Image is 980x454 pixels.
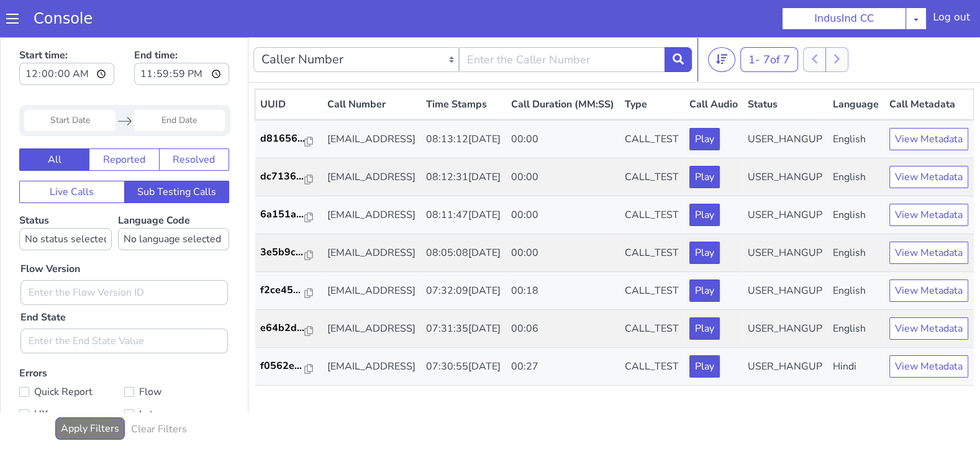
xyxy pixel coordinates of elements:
th: Call Number [322,52,421,83]
td: 07:31:35[DATE] [421,273,506,311]
td: 00:00 [506,159,620,197]
a: d81656... [260,94,318,109]
button: Reported [89,111,159,134]
label: Latency [124,368,229,386]
td: USER_HANGUP [743,273,828,311]
td: USER_HANGUP [743,121,828,159]
td: 07:30:55[DATE] [421,311,506,348]
td: [EMAIL_ADDRESS] [322,273,421,311]
td: USER_HANGUP [743,311,828,348]
td: 00:00 [506,83,620,121]
th: Call Duration (MM:SS) [506,52,620,83]
button: Sub Testing Calls [124,143,230,166]
input: Enter the Caller Number [459,10,665,35]
p: f2ce45... [260,245,306,260]
td: CALL_TEST [620,121,684,159]
label: Status [19,176,112,213]
label: Quick Report [19,346,124,363]
label: Flow Version [20,224,80,239]
input: End time: [134,25,229,48]
button: View Metadata [889,318,968,340]
td: CALL_TEST [620,197,684,235]
td: 00:18 [506,235,620,273]
td: 08:05:08[DATE] [421,197,506,235]
th: Status [743,52,828,83]
td: USER_HANGUP [743,235,828,273]
button: Play [689,280,720,302]
button: Play [689,91,720,113]
input: Enter the Flow Version ID [20,243,228,268]
button: Play [689,129,720,151]
td: USER_HANGUP [743,197,828,235]
button: View Metadata [889,204,968,227]
td: [EMAIL_ADDRESS] [322,197,421,235]
th: Call Audio [684,52,743,83]
td: USER_HANGUP [743,159,828,197]
td: CALL_TEST [620,83,684,121]
th: Language [828,52,884,83]
button: Play [689,204,720,227]
button: Resolved [159,111,229,134]
a: 3e5b9c... [260,207,318,222]
button: Apply Filters [55,380,125,402]
button: View Metadata [889,166,968,189]
td: 00:27 [506,311,620,348]
button: IndusInd CC [782,7,906,30]
div: Log out [933,10,970,30]
button: View Metadata [889,91,968,113]
a: Console [19,10,107,27]
th: UUID [255,52,323,83]
td: Hindi [828,311,884,348]
td: English [828,235,884,273]
td: CALL_TEST [620,273,684,311]
button: Live Calls [19,143,125,166]
td: English [828,273,884,311]
label: Language Code [118,176,229,213]
td: [EMAIL_ADDRESS] [322,159,421,197]
button: All [19,111,89,134]
h6: Clear Filters [131,386,187,398]
button: View Metadata [889,242,968,265]
input: Start time: [19,25,114,48]
td: 08:11:47[DATE] [421,159,506,197]
td: 08:12:31[DATE] [421,121,506,159]
td: English [828,197,884,235]
p: 3e5b9c... [260,207,306,222]
label: Flow [124,346,229,363]
td: [EMAIL_ADDRESS] [322,235,421,273]
input: Start Date [24,73,116,94]
label: Start time: [19,7,114,52]
th: Call Metadata [884,52,974,83]
a: dc7136... [260,132,318,147]
td: 00:00 [506,121,620,159]
p: dc7136... [260,132,306,147]
th: Type [620,52,684,83]
a: f2ce45... [260,245,318,260]
button: View Metadata [889,280,968,302]
select: Language Code [118,191,229,213]
button: Play [689,318,720,340]
td: 08:13:12[DATE] [421,83,506,121]
label: End time: [134,7,229,52]
input: Enter the End State Value [20,291,228,316]
button: View Metadata [889,129,968,151]
td: CALL_TEST [620,235,684,273]
a: 6a151a... [260,170,318,184]
a: f0562e... [260,321,318,336]
td: CALL_TEST [620,311,684,348]
td: 00:00 [506,197,620,235]
td: English [828,121,884,159]
button: Play [689,242,720,265]
td: 07:32:09[DATE] [421,235,506,273]
td: [EMAIL_ADDRESS] [322,83,421,121]
p: d81656... [260,94,306,109]
td: 00:06 [506,273,620,311]
td: [EMAIL_ADDRESS] [322,311,421,348]
span: 7 of 7 [763,15,790,30]
button: Play [689,166,720,189]
td: USER_HANGUP [743,83,828,121]
label: UX [19,368,124,386]
td: CALL_TEST [620,159,684,197]
button: 1- 7of 7 [740,10,798,35]
p: e64b2d... [260,283,306,298]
